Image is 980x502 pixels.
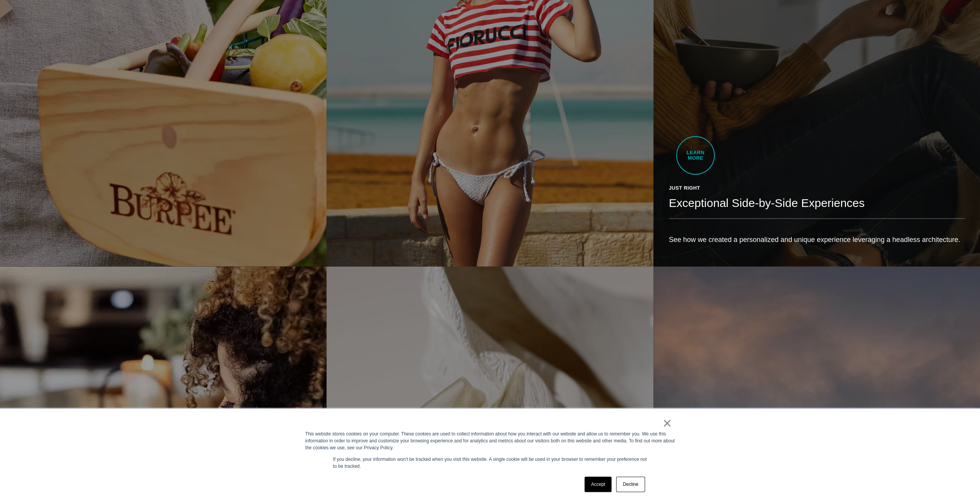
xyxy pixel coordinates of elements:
[669,234,965,245] p: See how we created a personalized and unique experience leveraging a headless architecture.
[333,456,647,470] p: If you decline, your information won’t be tracked when you visit this website. A single cookie wi...
[616,477,645,492] a: Decline
[663,420,672,427] a: ×
[669,184,965,192] div: Just Right
[669,195,965,211] h2: Exceptional Side-by-Side Experiences
[305,430,675,451] div: This website stores cookies on your computer. These cookies are used to collect information about...
[585,477,612,492] a: Accept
